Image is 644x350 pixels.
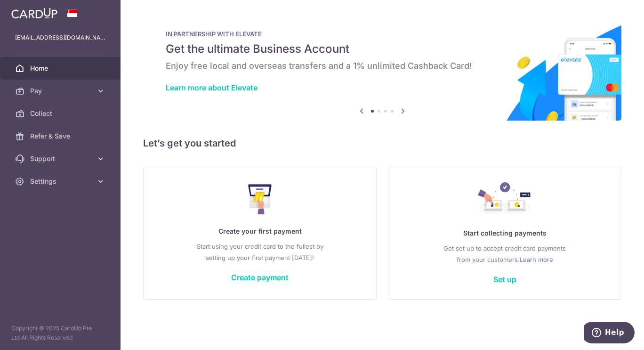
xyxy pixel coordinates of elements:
[30,109,92,118] span: Collect
[166,41,599,57] h5: Get the ultimate Business Account
[407,228,602,239] p: Start collecting payments
[478,182,531,216] img: Collect Payment
[166,83,258,92] a: Learn more about Elevate
[162,226,357,237] p: Create your first payment
[30,154,92,163] span: Support
[15,33,105,42] p: [EMAIL_ADDRESS][DOMAIN_NAME]
[248,184,272,214] img: Make Payment
[584,322,635,345] iframe: Opens a widget where you can find more information
[143,15,621,121] img: Renovation banner
[30,86,92,96] span: Pay
[166,30,599,38] p: IN PARTNERSHIP WITH ELEVATE
[30,131,92,141] span: Refer & Save
[166,60,599,72] h6: Enjoy free local and overseas transfers and a 1% unlimited Cashback Card!
[493,275,516,284] a: Set up
[162,241,357,263] p: Start using your credit card to the fullest by setting up your first payment [DATE]!
[143,136,621,151] h5: Let’s get you started
[30,64,92,73] span: Home
[11,8,57,19] img: CardUp
[30,177,92,186] span: Settings
[520,254,553,265] a: Learn more
[231,273,289,282] a: Create payment
[407,243,602,265] p: Get set up to accept credit card payments from your customers.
